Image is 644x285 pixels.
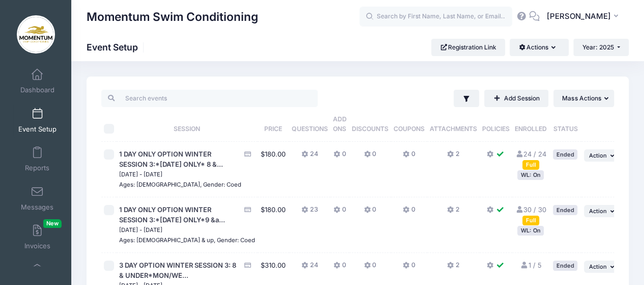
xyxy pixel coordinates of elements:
[549,107,581,142] th: Status
[522,160,539,170] div: Full
[589,208,607,215] span: Action
[24,242,50,251] span: Invoices
[333,115,347,133] span: Add Ons
[43,219,62,228] span: New
[482,125,510,133] span: Policies
[403,149,415,164] button: 0
[119,150,223,168] span: 1 DAY ONLY OPTION WINTER SESSION 3:*[DATE] ONLY* 8 &...
[119,181,241,188] small: Ages: [DEMOGRAPHIC_DATA], Gender: Coed
[243,262,251,269] i: Accepting Credit Card Payments
[13,180,62,216] a: Messages
[431,39,505,56] a: Registration Link
[292,125,328,133] span: Questions
[553,205,577,215] div: Ended
[447,205,459,220] button: 2
[589,152,607,159] span: Action
[515,205,546,224] a: 30 / 30 Full
[13,63,62,99] a: Dashboard
[119,237,255,244] small: Ages: [DEMOGRAPHIC_DATA] & up, Gender: Coed
[117,107,258,142] th: Session
[243,151,251,158] i: Accepting Credit Card Payments
[333,205,346,220] button: 0
[101,90,318,107] input: Search events
[391,107,427,142] th: Coupons
[546,11,610,22] span: [PERSON_NAME]
[18,125,57,134] span: Event Setup
[364,205,376,220] button: 0
[584,149,620,162] button: Action
[447,261,459,275] button: 2
[430,125,477,133] span: Attachments
[403,205,415,220] button: 0
[119,171,162,178] small: [DATE] - [DATE]
[119,261,236,279] span: 3 DAY OPTION WINTER SESSION 3: 8 & UNDER*MON/WE...
[119,205,225,224] span: 1 DAY ONLY OPTION WINTER SESSION 3:*[DATE] ONLY*9 &a...
[512,107,549,142] th: Enrolled
[333,261,346,275] button: 0
[333,149,346,164] button: 0
[573,39,629,56] button: Year: 2025
[301,261,318,275] button: 24
[562,94,601,102] span: Mass Actions
[258,107,289,142] th: Price
[447,149,459,164] button: 2
[20,86,54,95] span: Dashboard
[13,141,62,177] a: Reports
[258,142,289,197] td: $180.00
[21,203,53,212] span: Messages
[289,107,330,142] th: Questions
[359,7,512,27] input: Search by First Name, Last Name, or Email...
[517,170,544,180] div: WL: On
[480,107,512,142] th: Policies
[301,149,318,164] button: 24
[403,261,415,275] button: 0
[87,5,258,29] h1: Momentum Swim Conditioning
[17,15,55,54] img: Momentum Swim Conditioning
[364,149,376,164] button: 0
[258,197,289,253] td: $180.00
[25,164,49,173] span: Reports
[484,90,548,107] a: Add Session
[584,205,620,217] button: Action
[352,125,388,133] span: Discounts
[301,205,318,220] button: 23
[584,261,620,273] button: Action
[553,261,577,270] div: Ended
[517,226,544,236] div: WL: On
[522,216,539,225] div: Full
[553,90,614,107] button: Mass Actions
[119,226,162,234] small: [DATE] - [DATE]
[13,102,62,138] a: Event Setup
[589,263,607,270] span: Action
[394,125,425,133] span: Coupons
[13,219,62,255] a: InvoicesNew
[364,261,376,275] button: 0
[330,107,349,142] th: Add Ons
[427,107,480,142] th: Attachments
[520,261,541,269] a: 1 / 5
[553,149,577,159] div: Ended
[510,39,568,56] button: Actions
[582,43,614,51] span: Year: 2025
[349,107,391,142] th: Discounts
[540,5,629,29] button: [PERSON_NAME]
[87,42,147,53] h1: Event Setup
[243,206,251,213] i: Accepting Credit Card Payments
[515,150,546,168] a: 24 / 24 Full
